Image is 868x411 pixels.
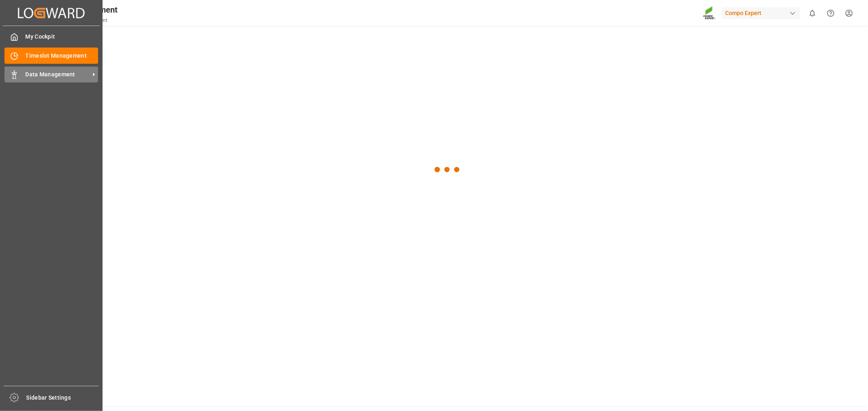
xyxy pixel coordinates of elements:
button: Help Center [822,4,840,22]
button: show 0 new notifications [803,4,822,22]
span: Timeslot Management [26,52,98,60]
span: Data Management [26,70,90,79]
button: Compo Expert [722,5,803,21]
a: Timeslot Management [4,48,98,63]
div: Compo Expert [722,7,800,19]
span: Sidebar Settings [26,394,99,402]
span: My Cockpit [26,32,98,41]
a: My Cockpit [4,29,98,45]
img: Screenshot%202023-09-29%20at%2010.02.21.png_1712312052.png [703,6,716,20]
